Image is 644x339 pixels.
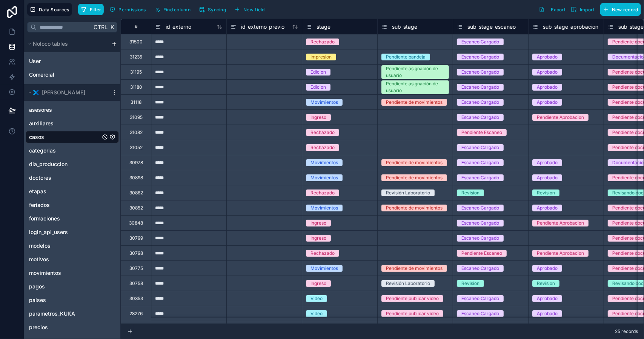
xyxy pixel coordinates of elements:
div: Escaneo Cargado [461,265,499,272]
button: Permissions [107,4,148,15]
div: Edicion [310,69,326,76]
div: 31195 [130,69,142,75]
div: Movimientos [310,159,338,166]
div: Revision [461,190,480,196]
div: Aprobado [537,205,558,211]
span: sub_stage [392,23,417,31]
div: 31082 [130,129,143,136]
div: 28276 [129,311,143,317]
div: Movimientos [310,265,338,272]
div: Aprobado [537,310,558,317]
span: Filter [90,7,101,12]
div: Pendiente de movimientos [386,205,443,211]
div: Escaneo Cargado [461,159,499,166]
span: sub_stage_escaneo [467,23,516,31]
div: 30852 [129,205,143,211]
button: Export [536,3,568,16]
button: Data Sources [27,3,72,16]
span: id_externo_previo [241,23,284,31]
div: Ingreso [310,220,326,227]
div: Pendiente bandeja [386,54,426,60]
div: Pendiente de movimientos [386,174,443,181]
div: Aprobado [537,295,558,302]
div: Pendiente Aprobacion [537,220,584,227]
div: Ingreso [310,114,326,121]
div: Escaneo Cargado [461,310,499,317]
a: Syncing [196,4,232,15]
div: Pendiente Escaneo [461,129,502,136]
div: Escaneo Cargado [461,205,499,211]
div: 31500 [129,39,143,45]
span: Import [580,7,595,12]
button: Syncing [196,4,229,15]
div: 30799 [129,235,143,241]
div: Ingreso [310,235,326,242]
div: Revisión Laboratorio [386,280,430,287]
div: Aprobado [537,265,558,272]
div: Aprobado [537,159,558,166]
div: Rechazado [310,250,335,257]
span: New record [612,7,638,12]
div: 30775 [129,265,143,271]
span: Export [551,7,566,12]
div: Revision [461,280,480,287]
a: New record [597,3,641,16]
div: Pendiente de movimientos [386,265,443,272]
div: Escaneo Cargado [461,144,499,151]
div: Movimientos [310,174,338,181]
div: 30798 [129,250,143,256]
div: 31235 [130,54,142,60]
span: id_externo [166,23,191,31]
span: New field [243,7,265,12]
div: Escaneo Cargado [461,235,499,242]
div: Rechazado [310,144,335,151]
div: 31052 [130,145,143,151]
div: Pendiente publicar video [386,295,439,302]
div: Rechazado [310,129,335,136]
div: 31118 [131,99,141,105]
button: Import [568,3,597,16]
div: 31095 [130,114,143,120]
div: Aprobado [537,174,558,181]
div: Movimientos [310,205,338,211]
div: Escaneo Cargado [461,114,499,121]
div: Video [310,310,323,317]
span: sub_stage_aprobacion [543,23,598,31]
div: Escaneo Cargado [461,69,499,76]
span: 25 records [615,328,638,334]
div: Pendiente asignación de usuario [386,65,444,79]
span: stage [317,23,330,31]
div: Escaneo Cargado [461,39,499,45]
span: Data Sources [39,7,69,12]
button: New record [600,3,641,16]
div: Aprobado [537,99,558,106]
div: Escaneo Cargado [461,84,499,91]
div: Revision [537,190,555,196]
div: 30898 [129,175,143,181]
div: Revisión Laboratorio [386,190,430,196]
div: Escaneo Cargado [461,174,499,181]
div: Escaneo Cargado [461,295,499,302]
span: Syncing [208,7,226,12]
div: Rechazado [310,190,335,196]
button: Find column [152,4,193,15]
div: Impresion [310,54,332,60]
div: Pendiente Aprobacion [537,250,584,257]
div: 30353 [129,296,143,302]
div: 31180 [130,84,142,90]
div: Edicion [310,84,326,91]
div: Escaneo Cargado [461,220,499,227]
a: Permissions [107,4,151,15]
div: Pendiente Escaneo [461,250,502,257]
button: Filter [78,4,104,15]
div: Revision [537,280,555,287]
div: 30978 [129,160,143,166]
div: Aprobado [537,69,558,76]
div: Escaneo Cargado [461,99,499,106]
span: K [109,25,115,30]
div: Pendiente Aprobacion [537,114,584,121]
div: Video [310,295,323,302]
div: Pendiente de movimientos [386,99,443,106]
div: 30848 [129,220,143,226]
div: Aprobado [537,54,558,60]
